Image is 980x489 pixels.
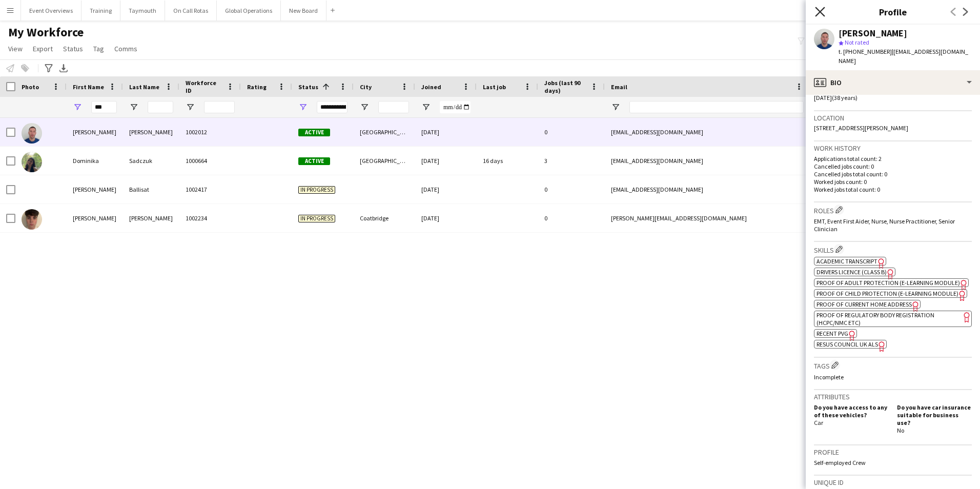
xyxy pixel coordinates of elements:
[440,101,471,113] input: Joined Filter Input
[89,42,108,55] a: Tag
[814,94,857,101] span: [DATE] (38 years)
[33,44,53,53] span: Export
[814,205,972,215] h3: Roles
[814,478,972,487] h3: Unique ID
[544,79,586,94] span: Jobs (last 90 days)
[360,103,369,112] button: Open Filter Menu
[845,38,869,46] span: Not rated
[814,360,972,371] h3: Tags
[814,124,908,132] span: [STREET_ADDRESS][PERSON_NAME]
[421,83,441,91] span: Joined
[354,147,415,175] div: [GEOGRAPHIC_DATA]
[814,419,823,426] span: Car
[148,101,173,113] input: Last Name Filter Input
[816,300,912,308] span: Proof of Current Home Address
[415,118,477,146] div: [DATE]
[43,62,55,74] app-action-btn: Advanced filters
[354,118,415,146] div: [GEOGRAPHIC_DATA]
[605,204,810,232] div: [PERSON_NAME][EMAIL_ADDRESS][DOMAIN_NAME]
[814,244,972,255] h3: Skills
[814,392,972,401] h3: Attributes
[415,204,477,232] div: [DATE]
[629,101,804,113] input: Email Filter Input
[605,147,810,175] div: [EMAIL_ADDRESS][DOMAIN_NAME]
[298,129,330,136] span: Active
[839,48,892,55] span: t. [PHONE_NUMBER]
[814,373,972,381] p: Incomplete
[93,44,104,53] span: Tag
[8,44,23,53] span: View
[354,204,415,232] div: Coatbridge
[814,144,972,153] h3: Work history
[247,83,267,91] span: Rating
[21,1,81,21] button: Event Overviews
[483,83,506,91] span: Last job
[179,175,241,203] div: 1002417
[816,330,848,337] span: Recent PVG
[806,70,980,95] div: Bio
[816,290,958,297] span: Proof of Child Protection (e-Learning Module)
[123,175,179,203] div: Ballisat
[129,103,138,112] button: Open Filter Menu
[415,175,477,203] div: [DATE]
[806,5,980,18] h3: Profile
[114,44,137,53] span: Comms
[839,48,968,65] span: | [EMAIL_ADDRESS][DOMAIN_NAME]
[179,147,241,175] div: 1000664
[814,113,972,123] h3: Location
[59,42,87,55] a: Status
[897,403,972,426] h5: Do you have car insurance suitable for business use?
[123,147,179,175] div: Sadczuk
[298,157,330,165] span: Active
[538,175,605,203] div: 0
[538,204,605,232] div: 0
[814,459,972,466] p: Self-employed Crew
[298,215,335,222] span: In progress
[378,101,409,113] input: City Filter Input
[186,103,195,112] button: Open Filter Menu
[814,217,955,233] span: EMT, Event First Aider, Nurse, Nurse Practitioner, Senior Clinician
[814,170,972,178] p: Cancelled jobs total count: 0
[605,175,810,203] div: [EMAIL_ADDRESS][DOMAIN_NAME]
[477,147,538,175] div: 16 days
[63,44,83,53] span: Status
[217,1,281,21] button: Global Operations
[67,175,123,203] div: [PERSON_NAME]
[22,152,42,172] img: Dominika Sadczuk
[67,118,123,146] div: [PERSON_NAME]
[298,103,308,112] button: Open Filter Menu
[816,311,934,327] span: Proof of Regulatory Body Registration (HCPC/NMC etc)
[67,204,123,232] div: [PERSON_NAME]
[360,83,372,91] span: City
[91,101,117,113] input: First Name Filter Input
[298,83,318,91] span: Status
[814,155,972,162] p: Applications total count: 2
[816,268,887,276] span: Drivers Licence (Class B)
[129,83,159,91] span: Last Name
[421,103,431,112] button: Open Filter Menu
[538,147,605,175] div: 3
[179,204,241,232] div: 1002234
[814,186,972,193] p: Worked jobs total count: 0
[605,118,810,146] div: [EMAIL_ADDRESS][DOMAIN_NAME]
[814,403,889,419] h5: Do you have access to any of these vehicles?
[814,162,972,170] p: Cancelled jobs count: 0
[22,209,42,230] img: Dominic Luciano Marchelletta
[281,1,326,21] button: New Board
[67,147,123,175] div: Dominika
[81,1,120,21] button: Training
[415,147,477,175] div: [DATE]
[123,118,179,146] div: [PERSON_NAME]
[179,118,241,146] div: 1002012
[897,426,904,434] span: No
[57,62,70,74] app-action-btn: Export XLSX
[816,340,878,348] span: Resus Council UK ALS
[538,118,605,146] div: 0
[165,1,217,21] button: On Call Rotas
[4,42,27,55] a: View
[120,1,165,21] button: Taymouth
[8,25,84,40] span: My Workforce
[816,279,960,287] span: Proof of Adult Protection (e-Learning Module)
[611,83,627,91] span: Email
[29,42,57,55] a: Export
